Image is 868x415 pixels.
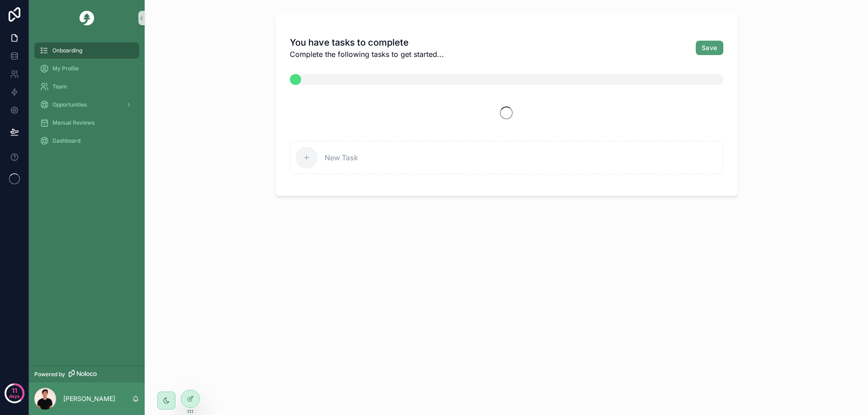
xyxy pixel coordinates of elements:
[290,36,444,49] h1: You have tasks to complete
[34,115,139,131] a: Manual Reviews
[52,65,79,72] span: My Profile
[34,79,139,95] a: Team
[34,133,139,149] a: Dashboard
[29,366,145,382] a: Powered by
[34,97,139,113] a: Opportunities
[34,42,139,59] a: Onboarding
[52,47,82,54] span: Onboarding
[696,41,723,55] button: Save
[34,61,139,77] a: My Profile
[63,394,115,403] p: [PERSON_NAME]
[52,101,87,108] span: Opportunities
[12,386,17,395] p: 11
[29,36,145,161] div: scrollable content
[52,83,67,90] span: Team
[52,137,80,145] span: Dashboard
[290,49,444,60] span: Complete the following tasks to get started...
[52,119,94,126] span: Manual Reviews
[325,152,717,163] span: New Task
[34,371,65,378] span: Powered by
[9,390,20,402] p: days
[80,11,94,25] img: App logo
